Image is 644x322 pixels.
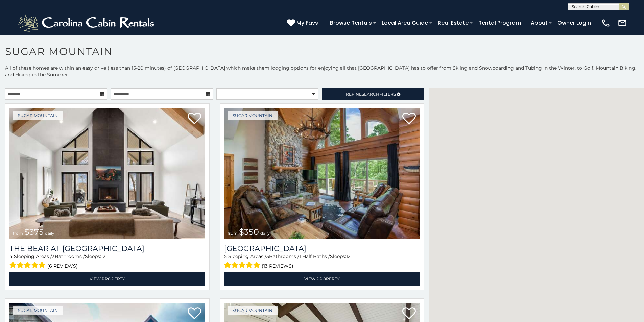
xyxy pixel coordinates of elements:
a: RefineSearchFilters [322,88,424,100]
span: $375 [24,227,44,237]
span: 1 Half Baths / [299,253,330,259]
span: 3 [52,253,55,259]
div: Sleeping Areas / Bathrooms / Sleeps: [224,253,420,270]
span: 12 [101,253,105,259]
img: mail-regular-white.png [618,18,627,28]
a: The Bear At Sugar Mountain from $375 daily [9,108,205,239]
a: [GEOGRAPHIC_DATA] [224,244,420,253]
a: Add to favorites [402,307,416,321]
span: from [13,231,23,236]
h3: The Bear At Sugar Mountain [9,244,205,253]
a: Sugar Mountain [228,111,278,120]
a: Sugar Mountain [13,111,63,120]
span: My Favs [296,19,318,27]
span: $350 [239,227,259,237]
a: About [527,17,551,29]
img: The Bear At Sugar Mountain [9,108,205,239]
span: Refine Filters [346,92,396,97]
a: Add to favorites [188,112,201,126]
span: (6 reviews) [47,262,78,270]
img: phone-regular-white.png [601,18,611,28]
a: View Property [224,272,420,286]
a: Add to favorites [188,307,201,321]
a: Add to favorites [402,112,416,126]
h3: Grouse Moor Lodge [224,244,420,253]
a: Rental Program [475,17,524,29]
a: The Bear At [GEOGRAPHIC_DATA] [9,244,205,253]
a: Owner Login [554,17,594,29]
a: Sugar Mountain [13,306,63,315]
span: 5 [224,253,227,259]
img: White-1-2.png [17,13,157,33]
div: Sleeping Areas / Bathrooms / Sleeps: [9,253,205,270]
a: View Property [9,272,205,286]
span: daily [45,231,54,236]
span: 3 [266,253,269,259]
img: Grouse Moor Lodge [224,108,420,239]
a: Grouse Moor Lodge from $350 daily [224,108,420,239]
span: Search [362,92,379,97]
span: from [228,231,238,236]
span: 12 [346,253,351,259]
a: Real Estate [434,17,472,29]
a: My Favs [287,19,320,27]
a: Browse Rentals [327,17,375,29]
span: daily [260,231,270,236]
a: Local Area Guide [378,17,431,29]
span: (13 reviews) [262,262,293,270]
span: 4 [9,253,13,259]
a: Sugar Mountain [228,306,278,315]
